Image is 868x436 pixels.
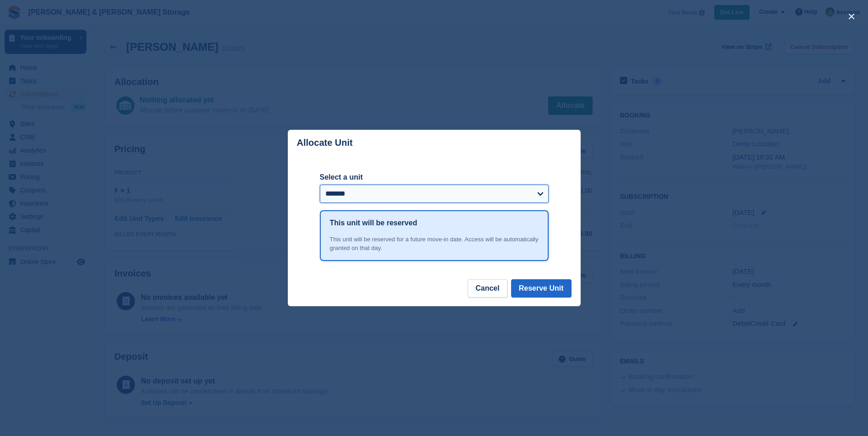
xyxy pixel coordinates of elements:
[330,235,539,253] div: This unit will be reserved for a future move-in date. Access will be automatically granted on tha...
[844,9,859,24] button: close
[297,138,353,148] p: Allocate Unit
[320,172,549,183] label: Select a unit
[511,279,571,298] button: Reserve Unit
[468,279,507,298] button: Cancel
[330,218,417,229] h1: This unit will be reserved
